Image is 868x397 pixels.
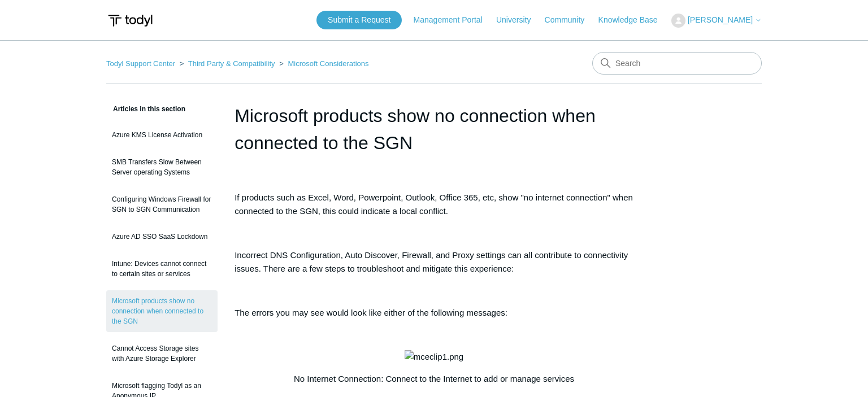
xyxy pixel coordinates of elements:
input: Search [592,52,762,75]
a: Community [545,14,596,26]
a: Configuring Windows Firewall for SGN to SGN Communication [106,189,218,220]
h1: Microsoft products show no connection when connected to the SGN [235,102,633,156]
img: mceclip1.png [405,350,463,364]
a: Azure AD SSO SaaS Lockdown [106,226,218,247]
li: Third Party & Compatibility [177,59,277,68]
button: [PERSON_NAME] [671,14,762,28]
p: No Internet Connection: Connect to the Internet to add or manage services [235,372,633,386]
a: Knowledge Base [598,14,669,26]
a: University [496,14,542,26]
a: Cannot Access Storage sites with Azure Storage Explorer [106,338,218,369]
a: Third Party & Compatibility [188,59,275,68]
a: SMB Transfers Slow Between Server operating Systems [106,151,218,183]
p: Incorrect DNS Configuration, Auto Discover, Firewall, and Proxy settings can all contribute to co... [235,248,633,276]
p: If products such as Excel, Word, Powerpoint, Outlook, Office 365, etc, show "no internet connecti... [235,191,633,218]
a: Submit a Request [316,11,402,29]
img: Todyl Support Center Help Center home page [106,10,154,31]
p: The errors you may see would look like either of the following messages: [235,306,633,320]
a: Intune: Devices cannot connect to certain sites or services [106,253,218,285]
span: Articles in this section [106,105,185,113]
a: Azure KMS License Activation [106,124,218,146]
a: Management Portal [414,14,494,26]
li: Todyl Support Center [106,59,177,68]
a: Microsoft products show no connection when connected to the SGN [106,290,218,332]
span: [PERSON_NAME] [688,15,753,24]
a: Microsoft Considerations [288,59,368,68]
li: Microsoft Considerations [277,59,368,68]
a: Todyl Support Center [106,59,175,68]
